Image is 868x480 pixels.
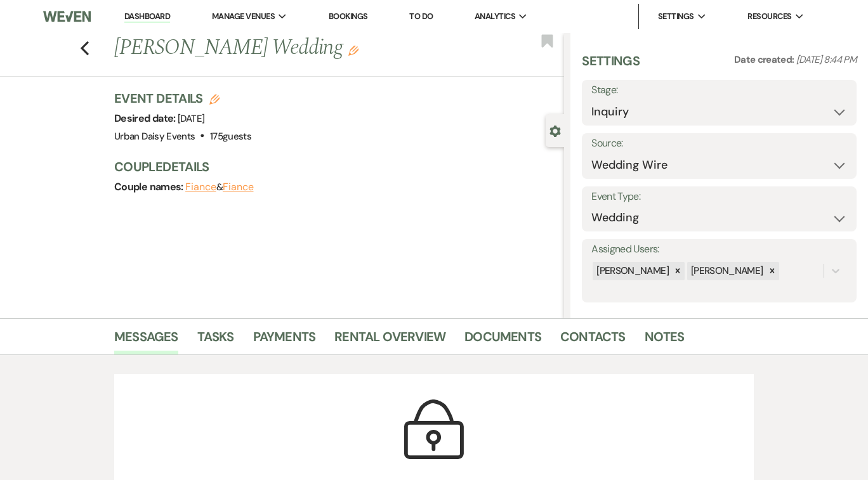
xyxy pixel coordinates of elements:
h1: [PERSON_NAME] Wedding [114,33,469,63]
a: Bookings [329,11,368,22]
button: Close lead details [549,124,561,136]
span: [DATE] 8:44 PM [796,53,857,66]
a: Tasks [197,327,234,354]
a: To Do [409,11,433,22]
button: Fiance [223,182,254,192]
span: Urban Daisy Events [114,130,195,143]
label: Stage: [591,81,847,100]
a: Dashboard [124,11,170,23]
a: Messages [114,327,178,354]
a: Contacts [560,327,626,354]
span: Resources [747,10,791,23]
a: Documents [464,327,541,354]
span: Couple names: [114,180,185,193]
div: [PERSON_NAME] [593,262,671,280]
button: Fiance [185,182,216,192]
span: Analytics [475,10,515,23]
span: Settings [658,10,694,23]
span: Desired date: [114,112,178,125]
span: & [185,181,253,193]
a: Notes [645,327,685,354]
span: 175 guests [210,130,251,143]
img: Weven Logo [43,3,91,30]
span: [DATE] [178,112,204,125]
h3: Couple Details [114,158,551,176]
a: Payments [253,327,316,354]
h3: Event Details [114,89,251,107]
span: Date created: [734,53,796,66]
div: [PERSON_NAME] [687,262,765,280]
button: Edit [348,44,358,56]
h3: Settings [582,52,640,80]
label: Assigned Users: [591,240,847,259]
a: Rental Overview [334,327,445,354]
label: Source: [591,134,847,153]
span: Manage Venues [212,10,275,23]
label: Event Type: [591,188,847,206]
